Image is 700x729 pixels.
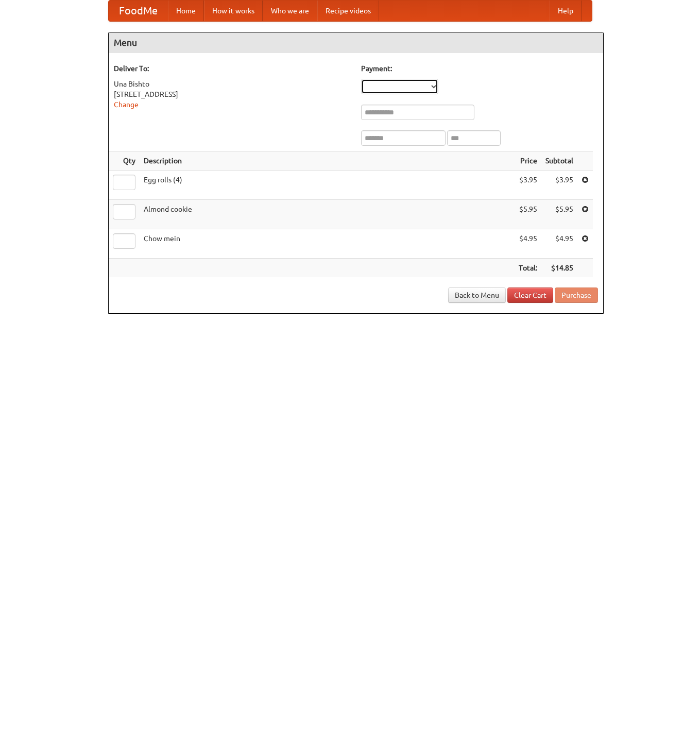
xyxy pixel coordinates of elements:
th: Description [140,151,515,171]
td: $5.95 [515,200,541,229]
a: Recipe videos [317,1,379,21]
a: Clear Cart [507,287,553,303]
a: How it works [204,1,263,21]
a: Help [550,1,582,21]
td: $5.95 [541,200,577,229]
button: Purchase [555,287,598,303]
th: Price [515,151,541,171]
th: Subtotal [541,151,577,171]
td: Chow mein [140,229,515,259]
div: [STREET_ADDRESS] [114,89,351,99]
h5: Deliver To: [114,63,351,74]
h5: Payment: [361,63,598,74]
th: Total: [515,259,541,278]
a: Home [168,1,204,21]
td: $3.95 [515,171,541,200]
a: FoodMe [109,1,168,21]
td: $4.95 [515,229,541,259]
th: Qty [109,151,140,171]
td: $3.95 [541,171,577,200]
div: Una Bishto [114,79,351,89]
td: Egg rolls (4) [140,171,515,200]
h4: Menu [109,32,603,53]
td: Almond cookie [140,200,515,229]
td: $4.95 [541,229,577,259]
a: Who we are [263,1,317,21]
a: Back to Menu [448,287,506,303]
th: $14.85 [541,259,577,278]
a: Change [114,100,139,109]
